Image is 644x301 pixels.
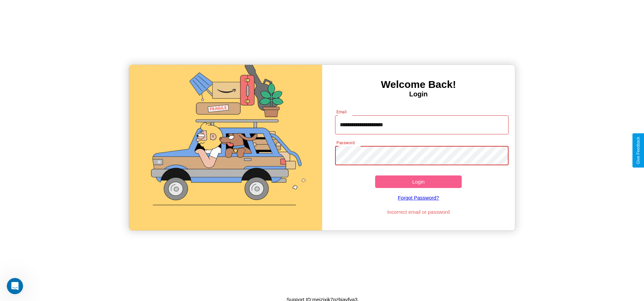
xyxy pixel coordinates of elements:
img: gif [129,65,322,230]
h4: Login [322,90,515,98]
label: Email [336,109,347,115]
iframe: Intercom live chat [7,278,23,294]
div: Give Feedback [636,137,641,164]
p: Incorrect email or password [332,207,505,217]
label: Password [336,140,354,146]
h3: Welcome Back! [322,79,515,90]
button: Login [375,175,462,188]
a: Forgot Password? [332,188,505,207]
